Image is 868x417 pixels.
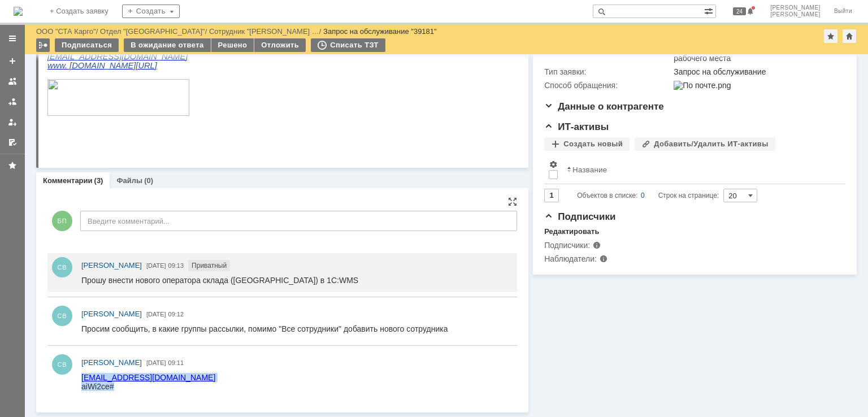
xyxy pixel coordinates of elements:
div: Создать [122,5,180,18]
div: Тип заявки: [544,67,671,76]
span: 09:13 [168,262,184,269]
div: / [36,27,100,36]
span: Объектов в списке: [577,192,637,199]
div: Работа с массовостью [36,38,50,52]
a: Файлы [116,176,142,185]
a: Перейти на домашнюю страницу [14,7,23,16]
i: Строк на странице: [577,189,719,202]
a: [PERSON_NAME] [81,260,142,271]
span: 09:11 [168,359,184,366]
div: Запрос на обслуживание "39181" [323,27,437,36]
a: Заявки в моей ответственности [3,93,21,111]
div: (0) [144,176,153,185]
span: Приватный [188,260,230,271]
div: 0 [641,189,645,202]
span: Данные о контрагенте [544,101,664,112]
img: По почте.png [674,81,731,90]
a: Заявки на командах [3,72,21,90]
span: Настройки [549,160,558,169]
span: БП [52,211,72,231]
div: Название [572,166,607,174]
span: [PERSON_NAME] [81,310,142,318]
img: logo [14,7,23,16]
div: На всю страницу [508,197,517,206]
div: / [209,27,323,36]
a: [PERSON_NAME] [81,357,142,368]
span: [PERSON_NAME] [770,5,821,11]
span: [PERSON_NAME] [81,261,142,270]
div: Запрос на обслуживание [674,67,840,76]
span: ИТ-активы [544,121,609,132]
a: Отдел "[GEOGRAPHIC_DATA]" [100,27,205,36]
span: Подписчики [544,211,615,222]
span: 24 [733,7,746,15]
a: Комментарии [43,176,93,185]
span: [DATE] [146,311,166,318]
div: Способ обращения: [544,81,671,90]
a: ООО "СТА Карго" [36,27,96,36]
span: [DATE] [146,262,166,269]
span: Расширенный поиск [704,5,715,16]
a: Создать заявку [3,52,21,70]
th: Название [562,155,836,184]
div: / [100,27,209,36]
div: Подписчики: [544,241,658,250]
span: [PERSON_NAME] [81,358,142,367]
div: Добавить в избранное [824,29,837,43]
span: [PERSON_NAME] [770,11,821,18]
span: [DATE] [146,359,166,366]
a: [PERSON_NAME] [81,309,142,320]
span: 09:12 [168,311,184,318]
a: Мои согласования [3,133,21,151]
div: Редактировать [544,227,599,236]
div: Сделать домашней страницей [843,29,856,43]
div: (3) [94,176,103,185]
a: Мои заявки [3,113,21,131]
div: Наблюдатели: [544,254,658,263]
a: Сотрудник "[PERSON_NAME] … [209,27,319,36]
